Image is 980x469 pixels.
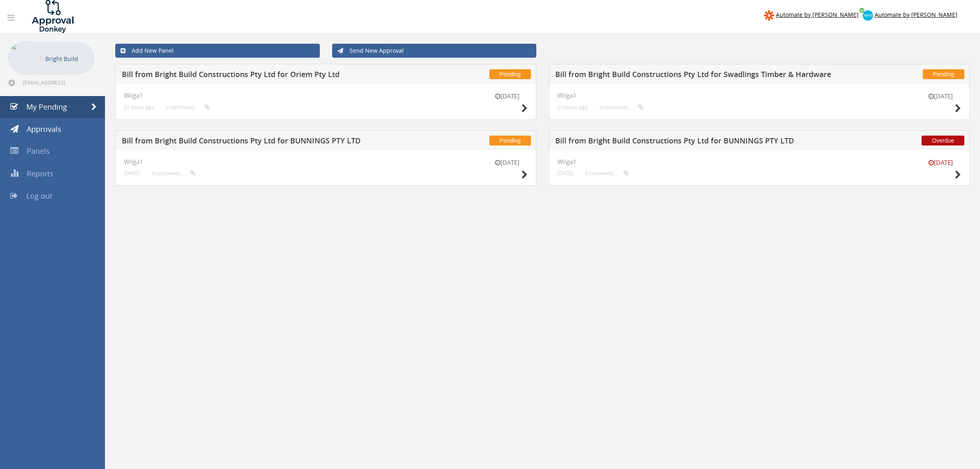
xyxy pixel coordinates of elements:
p: Bright Build [45,54,91,64]
span: My Pending [26,102,67,112]
small: 21 hours ago [124,104,154,110]
h4: Wilga1 [557,92,961,99]
span: Pending [489,136,531,145]
img: xero-logo.png [863,10,873,21]
a: Send New Approval [332,44,537,58]
span: [EMAIL_ADDRESS][DOMAIN_NAME] [23,79,93,86]
small: [DATE] [487,92,528,101]
img: zapier-logomark.png [764,10,774,21]
span: Pending [923,69,964,79]
span: Pending [489,69,531,79]
small: [DATE] [487,158,528,167]
span: Automate by [PERSON_NAME] [875,11,957,19]
span: Log out [26,191,52,201]
h4: Wilga1 [124,158,528,165]
small: [DATE] [557,170,573,176]
span: Automate by [PERSON_NAME] [776,11,859,19]
small: 0 comments... [152,170,196,176]
span: Panels [27,146,50,156]
small: 0 comments... [600,104,643,110]
small: 0 comments... [585,170,629,176]
small: [DATE] [920,158,961,167]
h4: Wilga1 [557,158,961,165]
a: Add New Panel [115,44,320,58]
h5: Bill from Bright Build Constructions Pty Ltd for Swadlings Timber & Hardware [555,70,841,81]
h4: Wilga1 [124,92,528,99]
h5: Bill from Bright Build Constructions Pty Ltd for BUNNINGS PTY LTD [555,137,841,147]
span: Reports [27,169,54,178]
span: Overdue [922,136,964,145]
h5: Bill from Bright Build Constructions Pty Ltd for BUNNINGS PTY LTD [122,137,407,147]
span: Approvals [27,124,61,134]
small: [DATE] [920,92,961,101]
h5: Bill from Bright Build Constructions Pty Ltd for Oriem Pty Ltd [122,70,407,81]
small: [DATE] [124,170,140,176]
small: 21 hours ago [557,104,587,110]
small: 0 comments... [166,104,210,110]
